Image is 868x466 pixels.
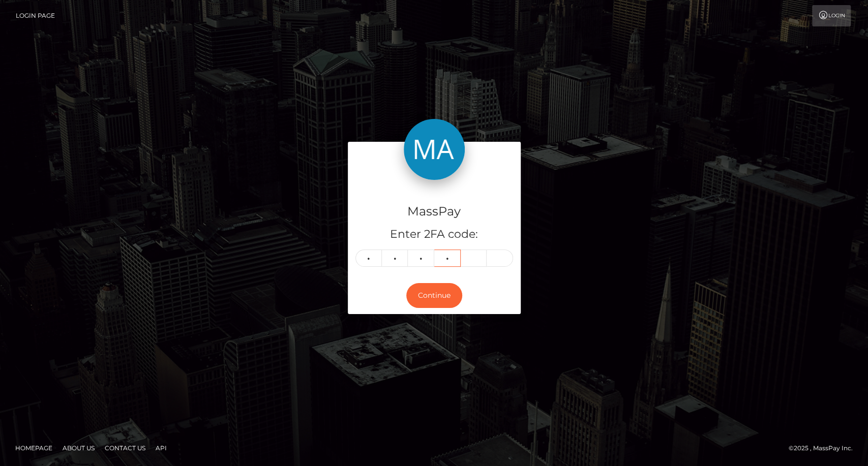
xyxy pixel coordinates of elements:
div: © 2025 , MassPay Inc. [789,443,860,454]
a: Login Page [16,5,55,26]
a: About Us [58,440,99,456]
a: API [152,440,171,456]
a: Homepage [11,440,56,456]
a: Login [812,5,851,26]
button: Continue [406,283,462,308]
a: Contact Us [101,440,149,456]
h4: MassPay [355,203,513,221]
img: MassPay [404,119,465,180]
h5: Enter 2FA code: [355,227,513,242]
